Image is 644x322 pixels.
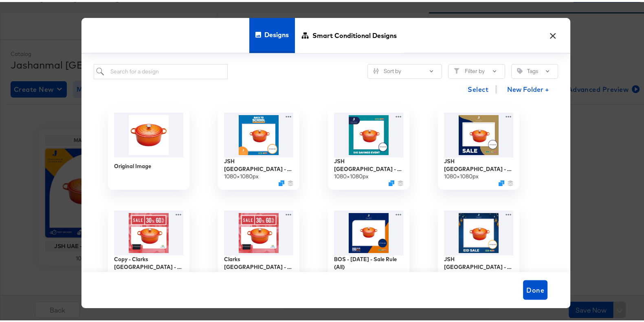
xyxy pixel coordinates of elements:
[328,204,409,286] div: BOS - [DATE] - Sale Rule (All)1080×1080px
[328,106,409,188] div: JSH [GEOGRAPHIC_DATA] - Big Savings - [DATE] - Sale Rule (All)1080×1080pxDuplicate
[114,111,183,155] img: lect_770877_1.jpg
[264,15,289,51] span: Designs
[279,178,284,184] svg: Duplicate
[218,204,299,286] div: Clarks [GEOGRAPHIC_DATA] - DSS - 30%-60% - [DATE] - Sale Rule1080×1080px
[448,62,505,77] button: FilterFilter by
[218,106,299,188] div: JSH [GEOGRAPHIC_DATA] - BTS - [DATE] - Sale Rule (All)1080×1080pxDuplicate
[454,66,459,72] svg: Filter
[114,160,151,168] div: Original Image
[545,24,560,39] button: ×
[523,278,547,298] button: Done
[312,16,397,51] span: Smart Conditional Designs
[334,155,403,171] div: JSH [GEOGRAPHIC_DATA] - Big Savings - [DATE] - Sale Rule (All)
[517,66,523,72] svg: Tag
[444,209,513,253] img: 5oAXo6mKFodc9kA9H1ULCQ.jpg
[114,269,149,276] div: 1080 × 1080 px
[224,253,293,269] div: Clarks [GEOGRAPHIC_DATA] - DSS - 30%-60% - [DATE] - Sale Rule
[468,82,488,93] span: Select
[224,155,293,171] div: JSH [GEOGRAPHIC_DATA] - BTS - [DATE] - Sale Rule (All)
[511,62,558,77] button: TagTags
[526,282,544,294] span: Done
[444,253,513,269] div: JSH [GEOGRAPHIC_DATA] - EidAlAdha- Upto70% - [DATE] - Sale Rule (All)
[373,66,379,72] svg: Sliders
[334,269,369,276] div: 1080 × 1080 px
[464,79,492,95] button: Select
[334,253,403,269] div: BOS - [DATE] - Sale Rule (All)
[444,111,513,155] img: Pv5nLbqUPmf9sHOhq0CK8A.jpg
[334,111,403,155] img: OKWLZAXGUj3oUgewQ7acRw.jpg
[444,155,513,171] div: JSH [GEOGRAPHIC_DATA] - DSS - [DATE] - Sale Rule (All)
[114,253,183,269] div: Copy - Clarks [GEOGRAPHIC_DATA] - DSS - 30%-60% - [DATE] - Sale Rule
[444,171,479,178] div: 1080 × 1080 px
[334,209,403,253] img: zm9qctkBh-yUV5KQ4_jKAA.jpg
[500,80,556,96] button: New Folder +
[438,204,519,286] div: JSH [GEOGRAPHIC_DATA] - EidAlAdha- Upto70% - [DATE] - Sale Rule (All)1080×1080px
[389,178,394,184] svg: Duplicate
[108,204,189,286] div: Copy - Clarks [GEOGRAPHIC_DATA] - DSS - 30%-60% - [DATE] - Sale Rule1080×1080px
[224,171,259,178] div: 1080 × 1080 px
[334,171,369,178] div: 1080 × 1080 px
[444,269,479,276] div: 1080 × 1080 px
[367,62,442,77] button: SlidersSort by
[114,209,183,253] img: 33LodPryilxRiKVew9SGAQ.jpg
[499,178,504,184] svg: Duplicate
[224,209,293,253] img: PCflmMTSGUyNo1X17D9MJw.jpg
[224,269,259,276] div: 1080 × 1080 px
[224,111,293,155] img: RoKE2ffNg1wJri8oCT7KXA.jpg
[438,106,519,188] div: JSH [GEOGRAPHIC_DATA] - DSS - [DATE] - Sale Rule (All)1080×1080pxDuplicate
[108,106,189,188] div: Original Image
[94,62,228,77] input: Search for a design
